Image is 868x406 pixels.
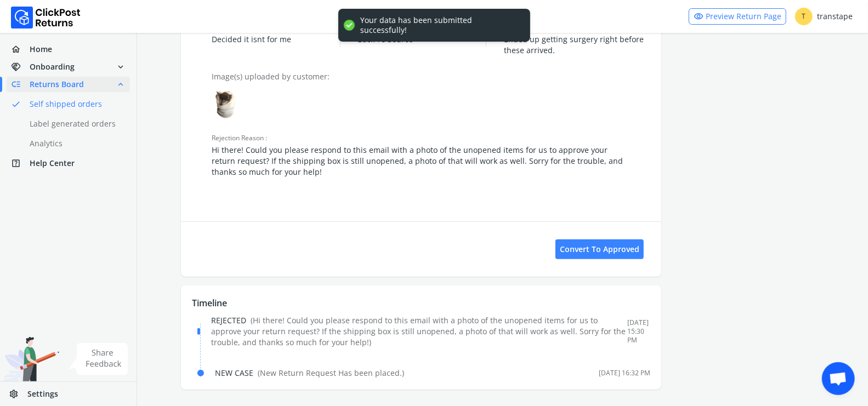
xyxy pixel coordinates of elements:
div: REJECTED [211,315,627,348]
a: Analytics [7,136,143,151]
div: [DATE] 15:30 PM [628,318,650,345]
span: Returns Board [30,79,84,90]
span: visibility [694,9,704,24]
span: home [11,42,30,57]
div: NEW CASE [215,368,404,379]
span: settings [9,386,27,402]
p: Timeline [192,296,650,310]
span: handshake [11,59,30,75]
span: expand_less [116,77,126,92]
img: Logo [11,7,81,28]
div: transtape [795,8,853,25]
span: Help Center [30,158,75,169]
span: help_center [11,156,30,171]
a: visibilityPreview Return Page [689,8,786,25]
span: ( New Return Request Has been placed. ) [258,368,404,378]
a: homeHome [7,42,130,57]
button: Convert to Approved [555,239,644,259]
div: [DATE] 16:32 PM [599,369,650,378]
p: Image(s) uploaded by customer: [212,71,650,82]
span: low_priority [11,77,30,92]
img: share feedback [69,343,128,375]
span: Settings [27,388,58,399]
span: Decided it isnt for me [212,34,340,45]
div: Your data has been submitted successfully! [360,15,519,35]
span: Hi there! Could you please respond to this email with a photo of the unopened items for us to app... [212,145,633,178]
a: help_centerHelp Center [7,156,130,171]
span: Home [30,44,52,55]
span: T [795,8,813,25]
span: expand_more [116,59,126,75]
span: Onboarding [30,61,75,72]
span: Rejection Reason : [212,134,633,142]
img: row_item_image [212,91,239,118]
span: done [11,96,21,112]
span: Ended up getting surgery right before these arrived. [504,34,650,56]
a: doneSelf shipped orders [7,96,143,112]
div: Open chat [822,362,855,395]
span: ( Hi there! Could you please respond to this email with a photo of the unopened items for us to a... [211,315,626,347]
a: Label generated orders [7,116,143,131]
